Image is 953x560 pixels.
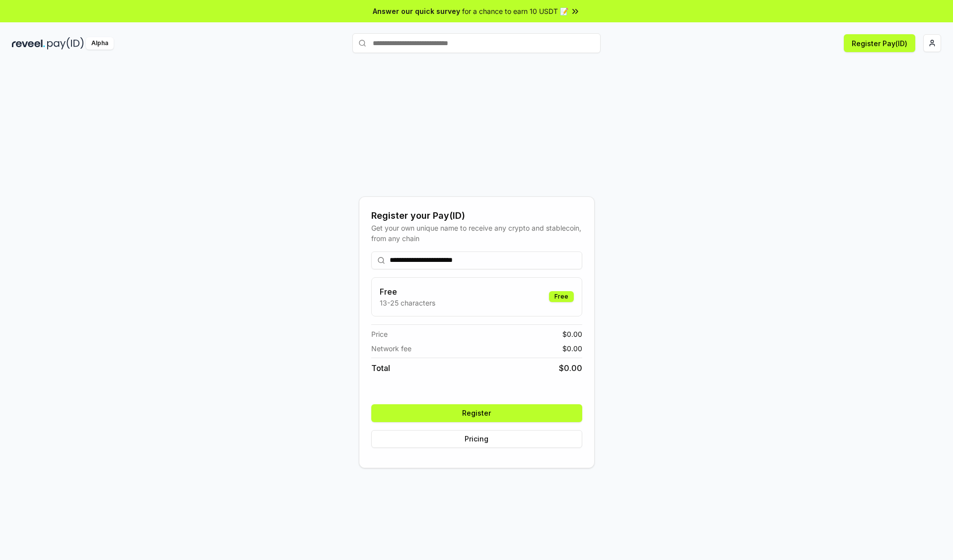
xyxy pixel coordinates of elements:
[559,362,582,374] span: $ 0.00
[47,37,84,50] img: pay_id
[371,362,390,374] span: Total
[371,223,582,244] div: Get your own unique name to receive any crypto and stablecoin, from any chain
[380,286,435,298] h3: Free
[462,6,568,16] span: for a chance to earn 10 USDT 📝
[373,6,460,16] span: Answer our quick survey
[844,34,915,52] button: Register Pay(ID)
[371,404,582,422] button: Register
[371,209,582,223] div: Register your Pay(ID)
[380,298,435,308] p: 13-25 characters
[562,329,582,339] span: $ 0.00
[371,343,411,354] span: Network fee
[371,329,388,339] span: Price
[86,37,114,50] div: Alpha
[562,343,582,354] span: $ 0.00
[371,430,582,448] button: Pricing
[12,37,45,50] img: reveel_dark
[549,291,574,302] div: Free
